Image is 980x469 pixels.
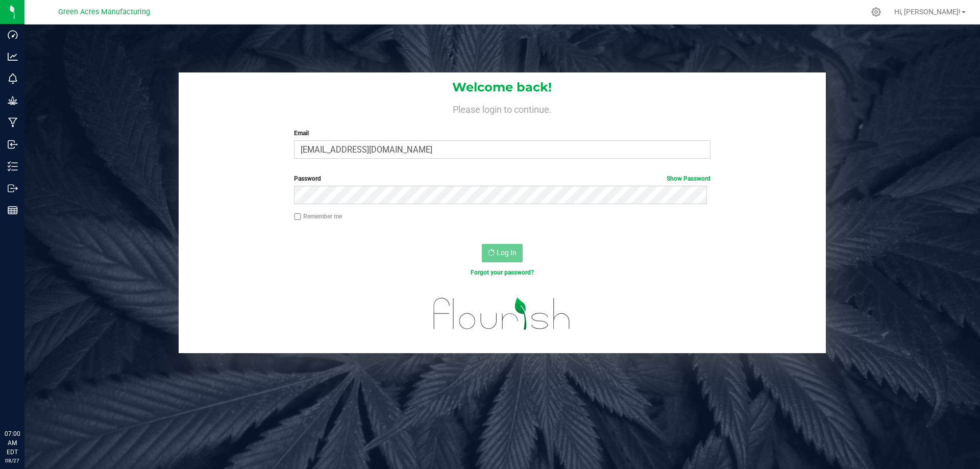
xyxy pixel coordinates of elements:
[8,205,18,215] inline-svg: Reports
[497,249,517,257] span: Log In
[667,175,710,182] a: Show Password
[5,429,20,457] p: 07:00 AM EDT
[8,161,18,171] inline-svg: Inventory
[471,269,534,276] a: Forgot your password?
[8,30,18,40] inline-svg: Dashboard
[179,81,826,94] h1: Welcome back!
[8,95,18,106] inline-svg: Grow
[294,213,301,220] input: Remember me
[8,52,18,62] inline-svg: Analytics
[5,457,20,464] p: 08/27
[421,288,583,340] img: flourish_logo.svg
[179,102,826,114] h4: Please login to continue.
[482,244,523,262] button: Log In
[294,175,321,182] span: Password
[870,7,883,17] div: Manage settings
[8,139,18,150] inline-svg: Inbound
[58,8,150,16] span: Green Acres Manufacturing
[294,212,342,221] label: Remember me
[8,117,18,128] inline-svg: Manufacturing
[8,183,18,193] inline-svg: Outbound
[8,73,18,84] inline-svg: Monitoring
[294,129,710,138] label: Email
[894,8,961,16] span: Hi, [PERSON_NAME]!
